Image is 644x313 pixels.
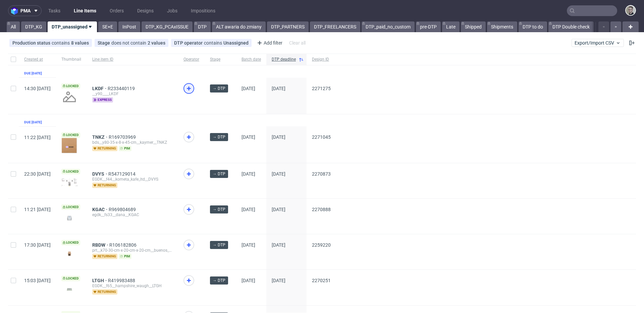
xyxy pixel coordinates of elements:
[92,207,109,212] a: KGAC
[92,289,117,295] span: returning
[92,278,108,283] a: LTGH
[548,21,594,32] a: DTP Double check
[24,86,51,91] span: 14:30 [DATE]
[194,21,211,32] a: DTP
[312,242,331,248] span: 2259220
[267,21,309,32] a: DTP_PARTNERS
[92,97,113,103] span: express
[174,40,204,46] span: DTP operator
[24,57,51,62] span: Created at
[272,134,285,140] span: [DATE]
[12,40,52,46] span: Production status
[109,134,137,140] a: R169703969
[71,40,89,46] div: 8 values
[7,21,20,32] a: All
[241,171,255,177] span: [DATE]
[108,171,137,177] a: R547129014
[61,285,77,294] img: version_two_editor_design
[183,57,199,62] span: Operator
[20,8,31,13] span: pma
[312,57,331,62] span: Design ID
[213,206,225,212] span: → DTP
[109,242,138,248] a: R106182806
[11,7,20,15] img: logo
[92,91,173,97] div: __y90____LKDF
[92,242,109,248] a: RBDW
[241,57,261,62] span: Batch date
[442,21,460,32] a: Late
[8,5,42,16] button: pma
[312,278,331,283] span: 2270251
[92,57,173,62] span: Line item ID
[92,86,108,91] a: LKDF
[24,171,51,177] span: 22:30 [DATE]
[24,120,42,125] div: Due [DATE]
[416,21,441,32] a: pre-DTP
[187,5,219,16] a: Impositions
[163,5,181,16] a: Jobs
[24,242,51,248] span: 17:30 [DATE]
[210,57,231,62] span: Stage
[92,248,173,253] div: prt__k70-30-cm-x-20-cm-x-20-cm__buenos_dias_amigos_sl__RBDW
[61,57,82,62] span: Thumbnail
[272,171,285,177] span: [DATE]
[61,249,77,258] img: version_two_editor_design
[24,71,42,76] div: Due [DATE]
[108,86,136,91] a: R233440119
[212,21,266,32] a: ALT awaria do zmiany
[61,204,80,210] span: Locked
[48,21,97,32] a: DTP_unassigned
[213,242,225,248] span: → DTP
[61,138,77,154] img: version_two_editor_design
[254,38,284,48] div: Add filter
[272,242,285,248] span: [DATE]
[204,40,223,46] span: contains
[241,242,255,248] span: [DATE]
[98,21,117,32] a: SE+E
[362,21,415,32] a: DTP_paid_no_custom
[24,135,51,140] span: 11:22 [DATE]
[109,207,137,212] a: R969804689
[61,89,77,105] img: no_design.png
[24,278,51,283] span: 15:03 [DATE]
[52,40,71,46] span: contains
[213,134,225,140] span: → DTP
[119,146,131,151] span: pim
[272,207,285,212] span: [DATE]
[312,134,331,140] span: 2271045
[106,5,128,16] a: Orders
[312,207,331,212] span: 2270888
[61,83,80,89] span: Locked
[119,254,131,259] span: pim
[118,21,140,32] a: InPost
[61,132,80,138] span: Locked
[241,207,255,212] span: [DATE]
[92,171,108,177] span: DVYS
[487,21,517,32] a: Shipments
[241,278,255,283] span: [DATE]
[312,86,331,91] span: 2271275
[148,40,165,46] div: 2 values
[213,85,225,91] span: → DTP
[61,178,77,186] img: version_two_editor_design.png
[288,38,307,48] div: Clear all
[272,278,285,283] span: [DATE]
[92,134,109,140] a: TNKZ
[241,86,255,91] span: [DATE]
[108,278,137,283] a: R419983488
[61,213,77,223] img: version_two_editor_design
[312,171,331,177] span: 2270873
[626,6,635,15] img: Krystian Gaza
[223,40,249,46] div: Unassigned
[575,40,621,46] span: Export/Import CSV
[92,212,173,217] div: egdk__fs33__dana__KGAC
[98,40,111,46] span: Stage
